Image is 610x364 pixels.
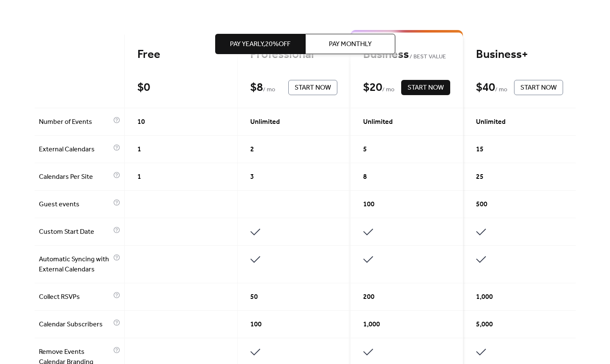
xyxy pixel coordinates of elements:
div: $ 8 [250,80,263,95]
span: 15 [476,145,484,155]
span: Pay Monthly [329,39,372,49]
span: 200 [363,292,375,302]
span: / mo [382,85,394,95]
span: 100 [363,200,375,210]
div: $ 40 [476,80,495,95]
span: Unlimited [250,117,280,127]
div: Business [363,47,450,62]
span: 500 [476,200,487,210]
span: 5,000 [476,320,493,330]
span: 25 [476,172,484,182]
span: Start Now [295,83,331,93]
span: Unlimited [363,117,393,127]
span: BEST VALUE [409,52,446,62]
span: 1,000 [476,292,493,302]
span: 2 [250,145,254,155]
span: / mo [495,85,507,95]
div: Business+ [476,47,563,62]
span: 1 [137,145,141,155]
span: Start Now [520,83,557,93]
span: 1,000 [363,320,380,330]
span: 10 [137,117,145,127]
span: Start Now [408,83,444,93]
span: Pay Yearly, 20% off [230,39,290,49]
button: Start Now [514,80,563,95]
span: 50 [250,292,258,302]
span: 5 [363,145,367,155]
span: 100 [250,320,262,330]
div: $ 20 [363,80,382,95]
span: Number of Events [39,117,111,127]
button: Start Now [401,80,450,95]
div: $ 0 [137,80,150,95]
button: Pay Yearly,20%off [215,34,305,54]
span: Calendars Per Site [39,172,111,182]
button: Pay Monthly [305,34,395,54]
span: 3 [250,172,254,182]
span: 1 [137,172,141,182]
span: Collect RSVPs [39,292,111,302]
span: External Calendars [39,145,111,155]
span: Automatic Syncing with External Calendars [39,255,111,275]
span: Guest events [39,200,111,210]
span: Unlimited [476,117,506,127]
span: Calendar Subscribers [39,320,111,330]
div: Free [137,47,224,62]
span: 8 [363,172,367,182]
span: / mo [263,85,275,95]
span: Custom Start Date [39,227,111,237]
